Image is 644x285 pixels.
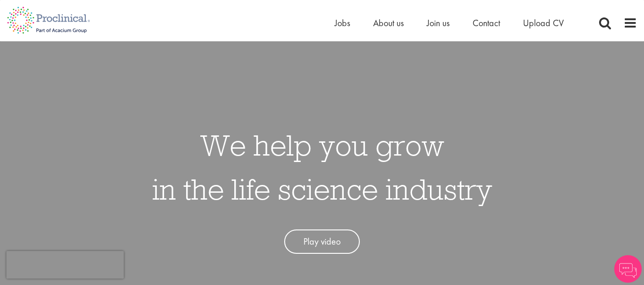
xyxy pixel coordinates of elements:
[427,17,450,29] a: Join us
[335,17,350,29] a: Jobs
[614,255,642,283] img: Chatbot
[373,17,404,29] a: About us
[152,123,492,211] h1: We help you grow in the life science industry
[523,17,564,29] a: Upload CV
[473,17,500,29] a: Contact
[284,229,360,254] a: Play video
